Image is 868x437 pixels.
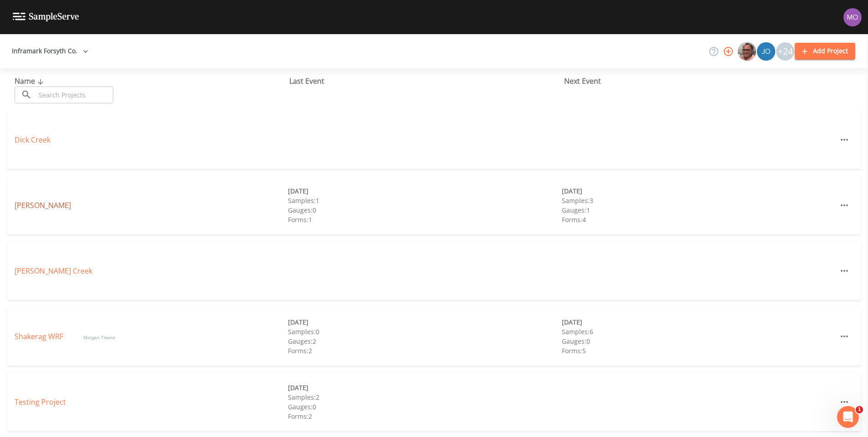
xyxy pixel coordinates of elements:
[562,186,835,196] div: [DATE]
[13,13,79,21] img: logo
[288,205,561,215] div: Gauges: 0
[288,346,561,356] div: Forms: 2
[737,42,757,61] div: Mike Franklin
[837,406,859,428] iframe: Intercom live chat
[289,76,564,86] div: Last Event
[35,86,113,103] input: Search Projects
[83,334,115,340] span: Morgan Towns
[564,76,839,86] div: Next Event
[776,42,794,61] div: +24
[15,76,46,86] span: Name
[15,397,66,407] a: Testing Project
[562,317,835,327] div: [DATE]
[15,331,65,341] a: Shakerag WRF
[795,43,855,60] button: Add Project
[288,215,561,224] div: Forms: 1
[288,186,561,196] div: [DATE]
[15,135,50,145] a: Dick Creek
[288,383,561,392] div: [DATE]
[288,412,561,421] div: Forms: 2
[288,327,561,336] div: Samples: 0
[738,42,756,61] img: e2d790fa78825a4bb76dcb6ab311d44c
[562,215,835,224] div: Forms: 4
[288,402,561,412] div: Gauges: 0
[15,200,71,210] a: [PERSON_NAME]
[288,392,561,402] div: Samples: 2
[856,406,863,413] span: 1
[757,42,776,61] div: Joshua Collins
[843,8,862,26] img: e5df77a8b646eb52ef3ad048c1c29e95
[562,205,835,215] div: Gauges: 1
[757,42,775,61] img: e7833918e3294971b0ab7f337bb8e782
[288,336,561,346] div: Gauges: 2
[15,266,92,276] a: [PERSON_NAME] Creek
[562,336,835,346] div: Gauges: 0
[562,346,835,356] div: Forms: 5
[562,327,835,336] div: Samples: 6
[288,317,561,327] div: [DATE]
[8,43,92,60] button: Inframark Forsyth Co.
[288,196,561,205] div: Samples: 1
[562,196,835,205] div: Samples: 3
